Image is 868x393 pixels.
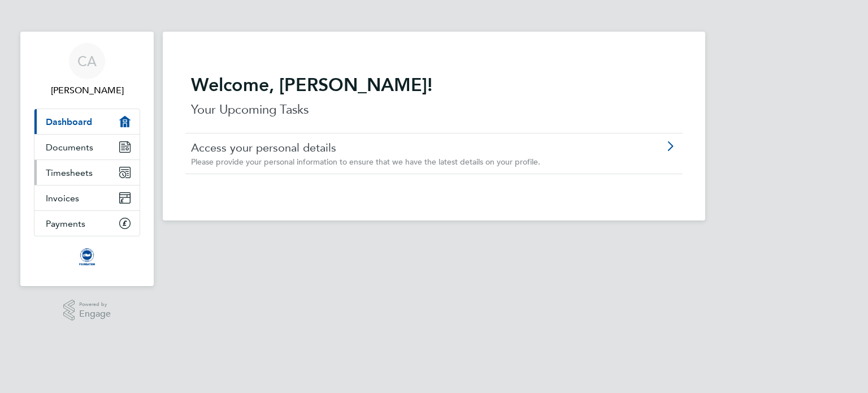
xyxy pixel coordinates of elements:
a: Documents [34,135,140,159]
a: CA[PERSON_NAME] [34,43,140,97]
span: Invoices [46,193,79,204]
span: Payments [46,218,85,229]
span: CA [77,54,97,68]
span: Powered by [79,300,111,309]
a: Powered byEngage [63,300,111,321]
a: Timesheets [34,160,140,185]
h2: Welcome, [PERSON_NAME]! [191,74,677,96]
span: Cameron Apted [34,84,140,97]
span: Engage [79,309,111,319]
a: Payments [34,211,140,236]
span: Timesheets [46,167,93,178]
a: Access your personal details [191,140,613,155]
nav: Main navigation [20,32,154,286]
img: albioninthecommunity-logo-retina.png [78,248,96,266]
a: Invoices [34,185,140,210]
p: Your Upcoming Tasks [191,101,677,119]
a: Dashboard [34,109,140,134]
a: Go to home page [34,248,140,266]
span: Please provide your personal information to ensure that we have the latest details on your profile. [191,157,540,167]
span: Dashboard [46,116,92,127]
span: Documents [46,142,93,153]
